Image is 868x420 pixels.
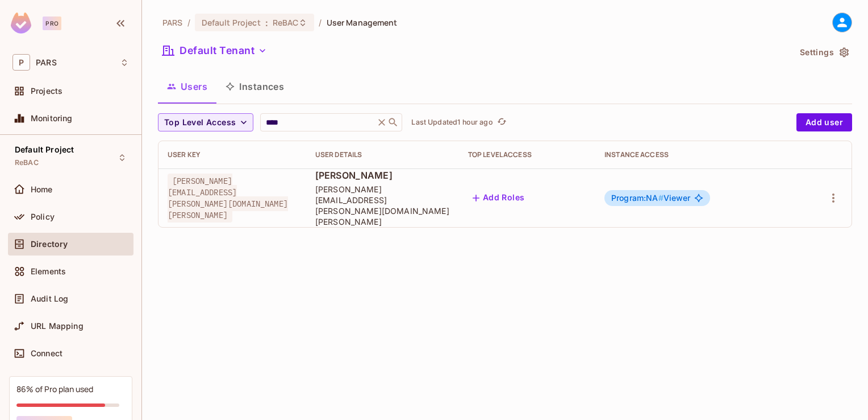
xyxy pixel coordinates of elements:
[31,240,68,249] span: Directory
[495,116,509,129] button: refresh
[265,18,269,27] span: :
[31,185,53,194] span: Home
[31,212,55,221] span: Policy
[158,42,272,60] button: Default Tenant
[315,169,450,182] span: [PERSON_NAME]
[31,294,68,303] span: Audit Log
[273,17,299,28] span: ReBAC
[16,384,93,394] div: 86% of Pro plan used
[658,193,663,203] span: #
[168,150,297,159] div: User Key
[216,72,293,101] button: Instances
[31,267,66,276] span: Elements
[12,54,30,71] span: P
[31,114,73,123] span: Monitoring
[604,150,784,159] div: Instance Access
[31,87,62,96] span: Projects
[11,13,31,34] img: SReyMgAAAABJRU5ErkJggg==
[611,193,663,203] span: Program:NA
[611,193,691,203] span: Viewer
[168,174,288,223] span: [PERSON_NAME][EMAIL_ADDRESS][PERSON_NAME][DOMAIN_NAME][PERSON_NAME]
[795,43,852,61] button: Settings
[319,17,322,28] li: /
[158,113,253,131] button: Top Level Access
[162,17,183,28] span: the active workspace
[493,116,509,129] span: Click to refresh data
[187,17,190,28] li: /
[468,150,586,159] div: Top Level Access
[497,117,507,128] span: refresh
[31,322,84,331] span: URL Mapping
[468,189,529,207] button: Add Roles
[796,113,852,131] button: Add user
[327,17,398,28] span: User Management
[411,118,493,127] p: Last Updated 1 hour ago
[158,72,216,101] button: Users
[15,158,39,167] span: ReBAC
[43,17,61,30] div: Pro
[31,349,62,358] span: Connect
[315,184,450,227] span: [PERSON_NAME][EMAIL_ADDRESS][PERSON_NAME][DOMAIN_NAME][PERSON_NAME]
[315,150,450,159] div: User Details
[15,145,74,154] span: Default Project
[36,58,57,67] span: Workspace: PARS
[202,17,261,28] span: Default Project
[164,116,236,130] span: Top Level Access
